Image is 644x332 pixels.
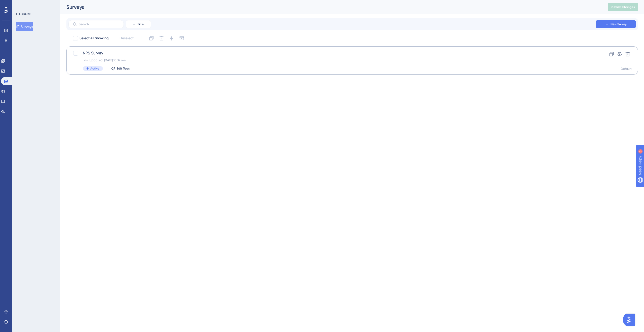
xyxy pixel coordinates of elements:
[117,67,130,71] span: Edit Tags
[16,22,33,31] button: Surveys
[79,35,109,41] span: Select All Showing
[115,34,138,43] button: Deselect
[66,4,595,11] div: Surveys
[90,67,99,71] span: Active
[611,5,635,9] span: Publish Changes
[623,312,638,327] iframe: UserGuiding AI Assistant Launcher
[16,12,31,16] div: FEEDBACK
[79,22,119,26] input: Search
[596,20,636,28] button: New Survey
[608,3,638,11] button: Publish Changes
[621,67,632,71] div: Default
[83,50,581,56] span: NPS Survey
[35,3,36,7] div: 3
[12,1,31,7] span: Need Help?
[111,67,130,71] button: Edit Tags
[83,58,581,62] div: Last Updated: [DATE] 10:39 am
[611,22,627,26] span: New Survey
[119,35,134,41] span: Deselect
[126,20,151,28] button: Filter
[138,22,145,26] span: Filter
